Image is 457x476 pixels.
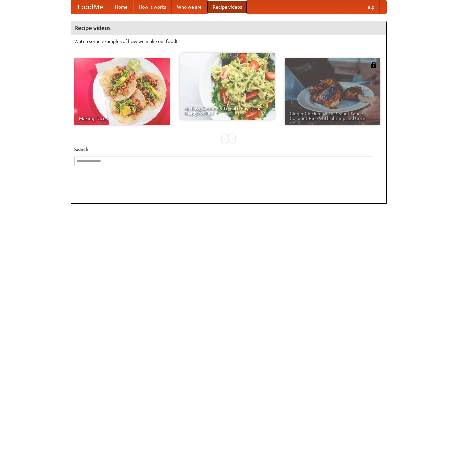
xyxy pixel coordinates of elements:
a: An Easy, Summery Tomato Pasta That's Ready for Fall [180,53,275,120]
p: Watch some examples of how we make our food! [74,38,383,45]
h5: Search [74,146,383,153]
a: How it works [133,0,172,14]
a: Making Tacos [74,58,170,125]
span: An Easy, Summery Tomato Pasta That's Ready for Fall [184,106,270,115]
a: FoodMe [71,0,110,14]
img: 483408.png [370,62,377,68]
div: « [222,134,228,143]
a: Recipe videos [207,0,247,14]
a: Who we are [172,0,207,14]
span: Making Tacos [79,116,165,121]
a: Help [359,0,380,14]
a: Home [110,0,133,14]
div: » [229,134,235,143]
h4: Recipe videos [71,21,386,35]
